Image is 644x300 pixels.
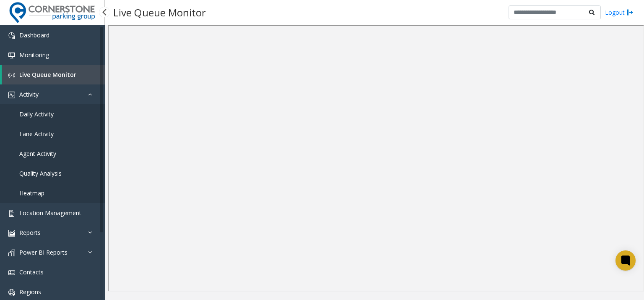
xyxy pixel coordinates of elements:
img: 'icon' [8,52,15,59]
a: Live Queue Monitor [2,65,105,84]
span: Live Queue Monitor [19,71,76,79]
span: Regions [19,288,41,296]
img: 'icon' [8,210,15,217]
span: Contacts [19,268,44,276]
img: 'icon' [8,32,15,39]
img: 'icon' [8,269,15,276]
span: Dashboard [19,31,49,39]
span: Activity [19,90,39,98]
h3: Live Queue Monitor [109,2,210,23]
a: Logout [605,8,634,17]
img: 'icon' [8,72,15,79]
span: Daily Activity [19,110,54,118]
span: Location Management [19,209,81,217]
span: Power BI Reports [19,248,68,256]
img: 'icon' [8,92,15,98]
span: Quality Analysis [19,169,62,177]
img: logout [627,8,634,17]
span: Monitoring [19,51,49,59]
span: Lane Activity [19,130,54,138]
img: 'icon' [8,230,15,237]
img: 'icon' [8,250,15,256]
span: Agent Activity [19,150,56,158]
span: Reports [19,229,41,237]
span: Heatmap [19,189,44,197]
img: 'icon' [8,289,15,296]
